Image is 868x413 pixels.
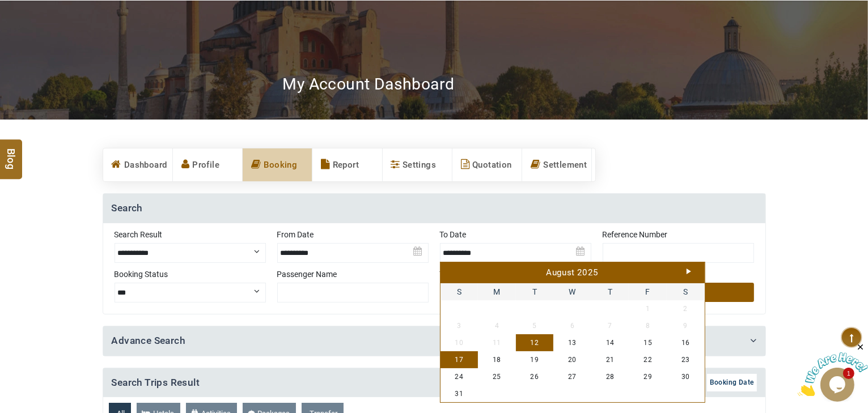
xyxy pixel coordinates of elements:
a: 13 [553,334,591,351]
a: 26 [516,368,554,385]
a: 21 [591,351,629,368]
a: Settings [383,148,452,181]
span: August [546,267,574,278]
label: Reference Number [603,229,754,240]
h4: Search [103,194,765,223]
iframe: chat widget [798,342,868,396]
a: 30 [667,368,705,385]
a: 12 [516,334,554,351]
span: 11 [478,334,516,351]
a: 22 [629,351,667,368]
span: 3 [441,317,479,334]
a: Quotation [452,148,522,181]
a: 19 [516,351,554,368]
a: Dashboard [103,148,172,181]
span: Saturday [667,283,705,300]
span: 7 [591,317,629,334]
span: 9 [667,317,705,334]
a: Settlement [522,148,591,181]
label: Passenger Name [277,269,429,280]
span: Friday [629,283,667,300]
span: Booking Date [710,378,754,386]
a: 31 [441,385,479,402]
h4: Search Trips Result [103,368,765,398]
span: Blog [4,148,19,158]
span: Thursday [591,283,629,300]
a: Profile [173,148,242,181]
span: 1 [629,300,667,317]
span: Wednesday [553,283,591,300]
a: 17 [441,351,479,368]
a: 24 [441,368,479,385]
span: 6 [553,317,591,334]
span: 2 [667,300,705,317]
span: Tuesday [516,283,554,300]
span: 8 [629,317,667,334]
label: Search Result [115,229,266,240]
h2: My Account Dashboard [283,74,455,94]
span: Monday [478,283,516,300]
span: 5 [516,317,554,334]
a: 23 [667,351,705,368]
a: Next [687,269,691,274]
span: 2025 [577,267,599,278]
span: 10 [441,334,479,351]
span: Sunday [441,283,479,300]
a: 15 [629,334,667,351]
a: Advance Search [112,335,186,346]
a: 25 [478,368,516,385]
a: 28 [591,368,629,385]
a: 27 [553,368,591,385]
a: 20 [553,351,591,368]
a: 16 [667,334,705,351]
span: 4 [478,317,516,334]
a: 14 [591,334,629,351]
a: 18 [478,351,516,368]
a: Booking [243,148,312,181]
a: 29 [629,368,667,385]
label: Booking Status [115,269,266,280]
a: Report [312,148,382,181]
